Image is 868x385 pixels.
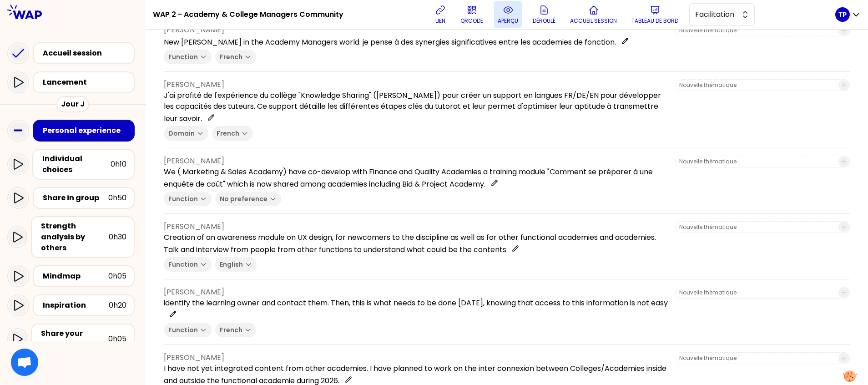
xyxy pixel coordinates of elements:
p: We ( Marketing & Sales Academy) have co-develop with Finance and Quality Academies a training mod... [164,167,668,190]
button: English [215,257,257,272]
p: [PERSON_NAME] [164,221,668,232]
p: identify the learning owner and contact them. Then, this is what needs to be done [DATE], knowing... [164,298,668,321]
div: Personal experience [43,125,126,136]
button: Function [164,50,212,64]
div: 0h50 [108,192,126,203]
input: Nouvelle thématique [679,289,833,296]
button: Déroulé [529,1,559,28]
div: Strength analysis by others [41,221,109,253]
p: New [PERSON_NAME] in the Academy Managers world. je pense à des synergies significatives entre le... [164,35,668,48]
button: Accueil session [566,1,621,28]
div: 0h30 [109,232,126,243]
input: Nouvelle thématique [679,355,833,362]
button: lien [431,1,449,28]
button: French [215,50,256,64]
div: 0h10 [111,159,126,170]
p: Tableau de bord [631,17,678,25]
button: Domain [164,126,208,141]
button: No preference [215,192,281,206]
p: [PERSON_NAME] [164,79,668,90]
div: Inspiration [43,300,109,311]
div: Share in group [43,192,108,203]
button: Function [164,257,212,272]
button: French [215,323,256,337]
p: [PERSON_NAME] [164,156,668,167]
div: 0h20 [109,300,126,311]
p: [PERSON_NAME] [164,25,668,35]
input: Nouvelle thématique [679,223,833,231]
p: Accueil session [570,17,617,25]
input: Nouvelle thématique [679,27,833,34]
p: J'ai profité de l'expérience du collège "Knowledge Sharing" ([PERSON_NAME]) pour créer un support... [164,90,668,124]
button: aperçu [494,1,522,28]
button: French [212,126,253,141]
span: Facilitation [695,9,736,20]
p: QRCODE [460,17,483,25]
div: Individual choices [42,153,111,175]
div: Ouvrir le chat [11,349,38,376]
p: aperçu [498,17,518,25]
p: [PERSON_NAME] [164,287,668,298]
div: Share your feedback [41,328,108,350]
button: TP [835,7,861,22]
button: QRCODE [457,1,487,28]
div: Jour J [56,96,89,112]
p: TP [838,10,847,19]
div: 0h05 [108,271,126,282]
button: Function [164,192,212,206]
input: Nouvelle thématique [679,158,833,165]
button: Tableau de bord [628,1,682,28]
input: Nouvelle thématique [679,81,833,89]
div: 0h05 [108,334,126,344]
button: Facilitation [689,3,755,26]
p: Déroulé [533,17,555,25]
button: Function [164,323,212,337]
div: Accueil session [43,48,130,59]
div: Mindmap [43,271,108,282]
div: Lancement [43,77,130,88]
p: lien [435,17,445,25]
p: [PERSON_NAME] [164,352,668,363]
p: Creation of an awareness module on UX design, for newcomers to the discipline as well as for othe... [164,232,668,255]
